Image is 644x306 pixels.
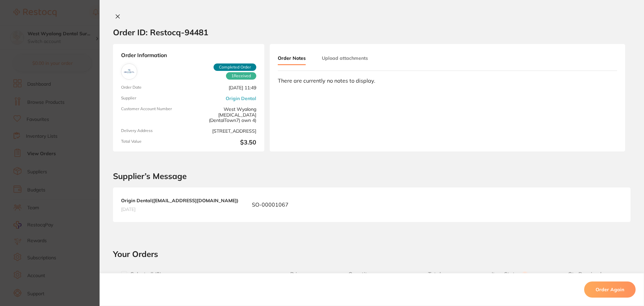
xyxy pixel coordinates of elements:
[191,128,256,134] span: [STREET_ADDRESS]
[121,52,256,58] strong: Order Information
[252,201,289,208] p: SO-00001067
[123,65,136,78] img: Origin Dental
[121,128,186,134] span: Delivery Address
[278,78,617,84] div: There are currently no notes to display.
[191,106,256,123] span: West Wyalong [MEDICAL_DATA] (DentalTown7) own 4)
[121,85,186,90] span: Order Date
[113,27,208,37] h2: Order ID: Restocq- 94481
[121,198,238,204] b: Origin Dental ( [EMAIL_ADDRESS][DOMAIN_NAME] )
[226,72,256,80] span: Received
[322,52,368,64] button: Upload attachments
[121,139,186,146] span: Total Value
[191,139,256,146] b: $3.50
[547,271,622,277] span: Qty Received
[121,96,186,101] span: Supplier
[472,271,547,277] span: Item Status
[191,85,256,90] span: [DATE] 11:49
[127,271,161,277] span: Select all ( 0 )
[397,271,472,277] span: Total
[321,271,397,277] span: Quantity
[584,281,636,298] button: Order Again
[271,271,321,277] span: Price
[121,206,238,212] span: [DATE]
[121,106,186,123] span: Customer Account Number
[113,172,631,181] h2: Supplier’s Message
[226,96,256,101] a: Origin Dental
[214,63,256,71] span: Completed Order
[113,249,631,259] h2: Your Orders
[278,52,306,65] button: Order Notes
